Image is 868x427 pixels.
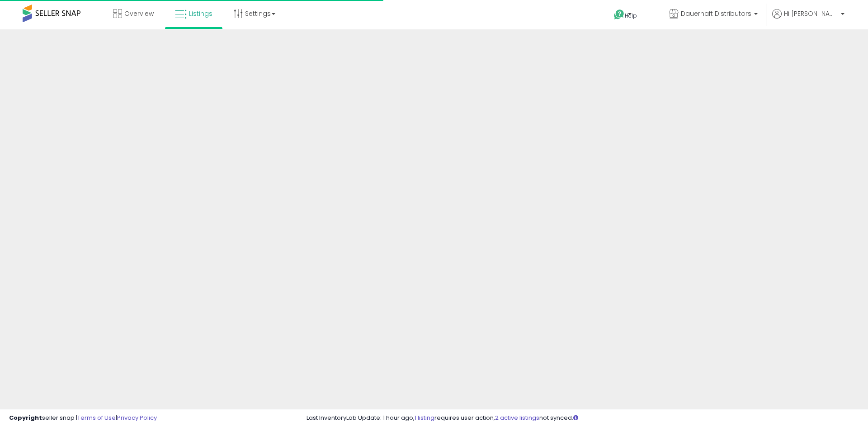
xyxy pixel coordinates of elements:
[784,9,838,18] span: Hi [PERSON_NAME]
[681,9,751,18] span: Dauerhaft Distributors
[124,9,154,18] span: Overview
[607,2,655,29] a: Help
[613,9,625,20] i: Get Help
[189,9,212,18] span: Listings
[772,9,844,29] a: Hi [PERSON_NAME]
[625,12,637,19] span: Help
